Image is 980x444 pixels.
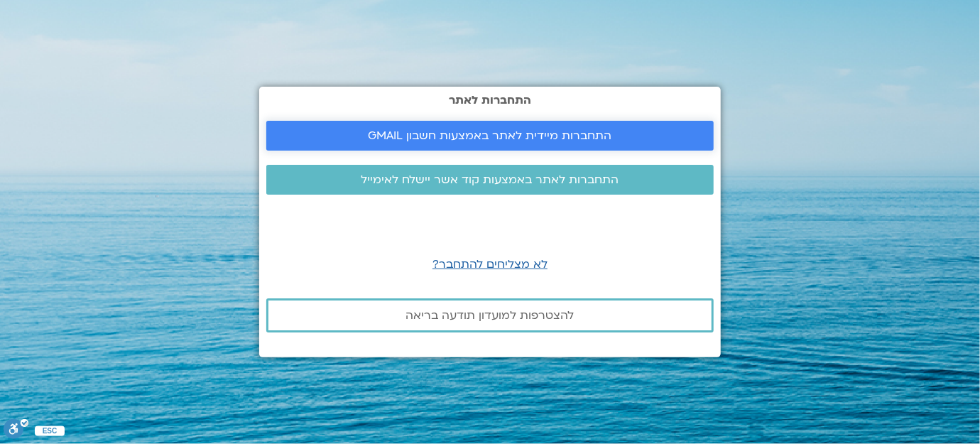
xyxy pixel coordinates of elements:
[266,165,714,195] a: התחברות לאתר באמצעות קוד אשר יישלח לאימייל
[266,121,714,151] a: התחברות מיידית לאתר באמצעות חשבון GMAIL
[406,309,575,322] span: להצטרפות למועדון תודעה בריאה
[266,94,714,107] h2: התחברות לאתר
[361,173,619,186] span: התחברות לאתר באמצעות קוד אשר יישלח לאימייל
[266,298,714,332] a: להצטרפות למועדון תודעה בריאה
[432,256,548,272] a: לא מצליחים להתחבר?
[369,129,612,142] span: התחברות מיידית לאתר באמצעות חשבון GMAIL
